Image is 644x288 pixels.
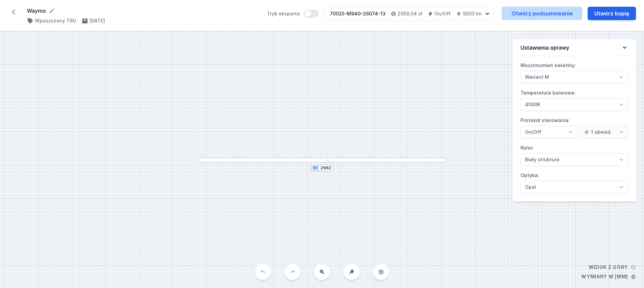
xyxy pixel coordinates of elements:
select: Temperatura barwowa: [521,98,628,111]
button: Ustawienia oprawy [513,40,636,56]
select: Protokół sterowania: [521,126,577,138]
select: Optyka: [521,181,628,193]
div: 70025-M940-26074-13 [330,10,385,17]
h4: On/Off [434,10,451,17]
label: Temperatura barwowa: [521,88,628,111]
select: Moc/strumień świetlny: [521,71,628,83]
button: Edytuj nazwę projektu [49,7,55,14]
label: Moc/strumień świetlny: [521,60,628,83]
label: Tryb eksperta [267,10,319,18]
h4: 2959,04 zł [397,10,422,17]
h4: 9503 lm [463,10,481,17]
h4: [DATE] [90,17,105,24]
input: Wymiar [mm] [320,165,331,171]
label: Optyka: [521,170,628,193]
h4: Ustawienia oprawy [521,44,569,52]
a: Otwórz podsumowanie [502,7,582,20]
button: Utwórz kopię [588,7,636,20]
form: Waymo [27,7,259,15]
select: Kolor: [521,153,628,166]
label: Protokół sterowania: [521,115,628,138]
label: Kolor: [521,142,628,166]
button: Tryb eksperta [304,10,319,18]
h4: Wpuszczany TRU [35,17,76,24]
button: 70025-M940-26074-132959,04 złOn/Off9503 lm [324,7,494,21]
select: Protokół sterowania: [580,126,628,138]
